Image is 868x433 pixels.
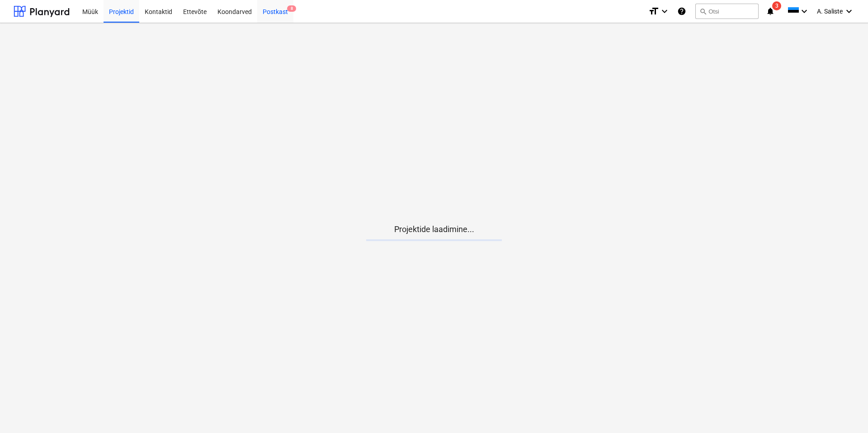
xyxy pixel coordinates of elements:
i: keyboard_arrow_down [659,6,670,17]
i: format_size [648,6,659,17]
button: Otsi [695,4,759,19]
i: keyboard_arrow_down [844,6,854,17]
p: Projektide laadimine... [366,224,502,235]
span: 8 [287,5,296,12]
i: Abikeskus [677,6,686,17]
i: keyboard_arrow_down [799,6,810,17]
i: notifications [766,6,775,17]
span: search [699,8,707,15]
span: 3 [772,1,781,10]
span: A. Saliste [817,8,843,15]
